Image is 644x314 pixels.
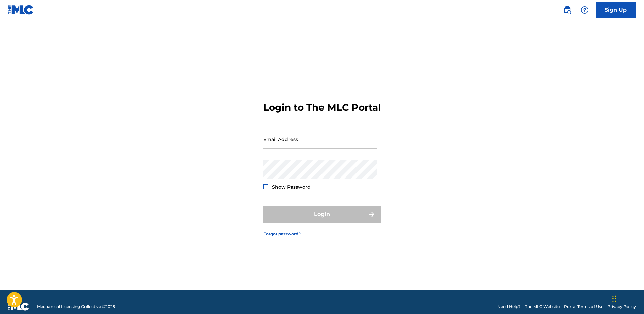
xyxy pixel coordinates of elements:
a: Sign Up [596,2,636,18]
a: Portal Terms of Use [564,304,603,310]
a: Privacy Policy [607,304,636,310]
a: Need Help? [497,304,521,310]
a: Forgot password? [263,231,301,237]
span: Mechanical Licensing Collective © 2025 [37,304,115,310]
a: Public Search [561,3,574,17]
img: MLC Logo [8,5,34,15]
a: The MLC Website [525,304,560,310]
div: Help [578,3,591,17]
iframe: Chat Widget [610,282,644,314]
img: search [563,6,571,14]
img: logo [8,303,29,311]
img: help [581,6,589,14]
span: Show Password [272,184,311,190]
div: Drag [612,288,616,309]
h3: Login to The MLC Portal [263,102,381,113]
